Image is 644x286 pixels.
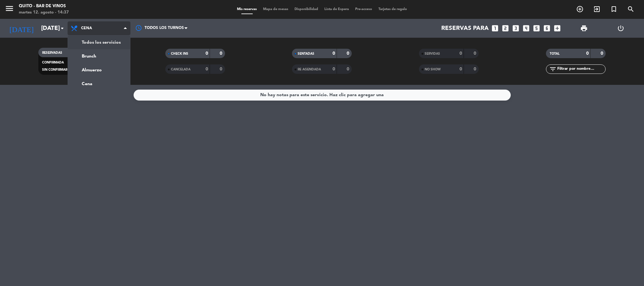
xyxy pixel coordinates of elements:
span: SIN CONFIRMAR [42,68,67,71]
strong: 0 [220,67,223,71]
i: turned_in_not [610,5,618,13]
span: SENTADAS [298,52,314,55]
i: [DATE] [5,21,38,35]
span: print [580,25,588,32]
i: looks_two [501,24,509,32]
span: RE AGENDADA [298,68,321,71]
a: Todos los servicios [68,36,130,49]
strong: 0 [220,51,223,56]
strong: 0 [460,51,462,56]
span: CONFIRMADA [42,61,64,64]
input: Filtrar por nombre... [557,66,605,73]
i: looks_5 [532,24,541,32]
span: Mis reservas [234,8,260,11]
span: Lista de Espera [321,8,352,11]
div: martes 12. agosto - 14:37 [19,9,69,16]
strong: 0 [347,67,350,71]
i: arrow_drop_down [58,25,66,32]
strong: 0 [333,51,335,56]
div: Quito - Bar de Vinos [19,3,69,9]
i: looks_6 [543,24,551,32]
i: filter_list [549,65,557,73]
div: LOG OUT [603,19,639,38]
div: No hay notas para este servicio. Haz clic para agregar una [260,91,384,99]
i: add_box [553,24,561,32]
span: Cena [81,26,92,30]
span: Reservas para [441,25,489,32]
i: looks_3 [512,24,520,32]
i: exit_to_app [593,5,601,13]
i: add_circle_outline [576,5,584,13]
i: power_settings_new [617,25,625,32]
a: Almuerzo [68,63,130,77]
span: RESERVADAS [42,51,62,54]
strong: 0 [474,51,477,56]
a: Cena [68,77,130,91]
i: search [627,5,635,13]
span: TOTAL [550,52,559,55]
strong: 0 [333,67,335,71]
span: Tarjetas de regalo [375,8,410,11]
strong: 0 [601,51,604,56]
span: CANCELADA [171,68,190,71]
strong: 0 [206,51,208,56]
span: CHECK INS [171,52,188,55]
span: NO SHOW [425,68,441,71]
strong: 0 [460,67,462,71]
strong: 0 [474,67,477,71]
strong: 0 [586,51,589,56]
i: looks_4 [522,24,530,32]
span: Mapa de mesas [260,8,291,11]
span: Disponibilidad [291,8,321,11]
span: SERVIDAS [425,52,440,55]
i: looks_one [491,24,499,32]
span: Pre-acceso [352,8,375,11]
i: menu [5,4,14,13]
button: menu [5,4,14,15]
a: Brunch [68,49,130,63]
strong: 0 [206,67,208,71]
strong: 0 [347,51,350,56]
